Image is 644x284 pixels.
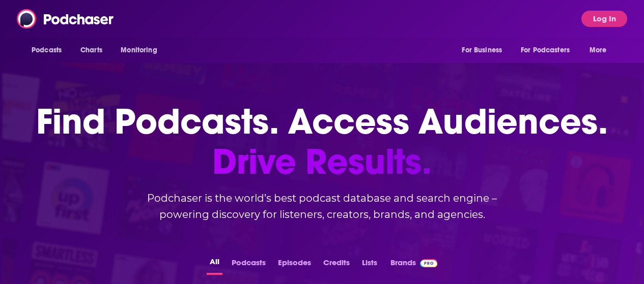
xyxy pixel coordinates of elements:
img: Podchaser - Follow, Share and Rate Podcasts [17,9,115,28]
a: Charts [74,41,108,60]
button: Episodes [275,255,314,275]
button: All [207,255,222,275]
h1: Find Podcasts. Access Audiences. [36,102,608,182]
button: open menu [24,41,75,60]
button: Podcasts [229,255,269,275]
button: Lists [359,255,380,275]
span: Drive Results. [36,142,608,182]
span: Charts [80,43,102,57]
img: Podchaser Pro [420,259,438,267]
a: BrandsPodchaser Pro [390,255,438,275]
span: For Business [462,43,502,57]
button: Log In [581,11,627,27]
button: open menu [455,41,515,60]
span: Podcasts [32,43,62,57]
button: Credits [320,255,353,275]
span: Monitoring [121,43,157,57]
span: More [590,43,607,57]
h2: Podchaser is the world’s best podcast database and search engine – powering discovery for listene... [119,190,526,223]
button: open menu [582,41,620,60]
button: open menu [514,41,584,60]
button: open menu [114,41,170,60]
span: For Podcasters [521,43,570,57]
